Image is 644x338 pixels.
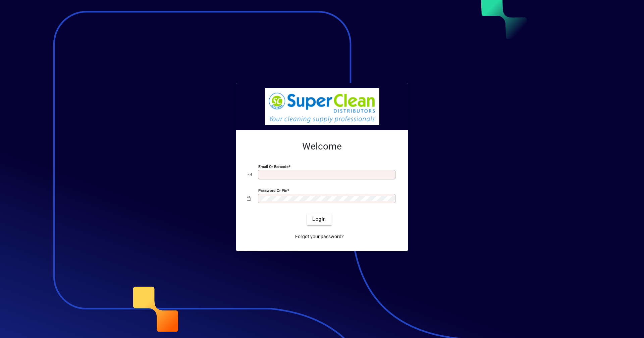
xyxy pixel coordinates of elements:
span: Login [312,216,326,223]
h2: Welcome [247,141,397,152]
a: Forgot your password? [292,231,346,243]
button: Login [307,213,331,225]
span: Forgot your password? [295,233,344,240]
mat-label: Password or Pin [258,188,287,193]
mat-label: Email or Barcode [258,164,288,169]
